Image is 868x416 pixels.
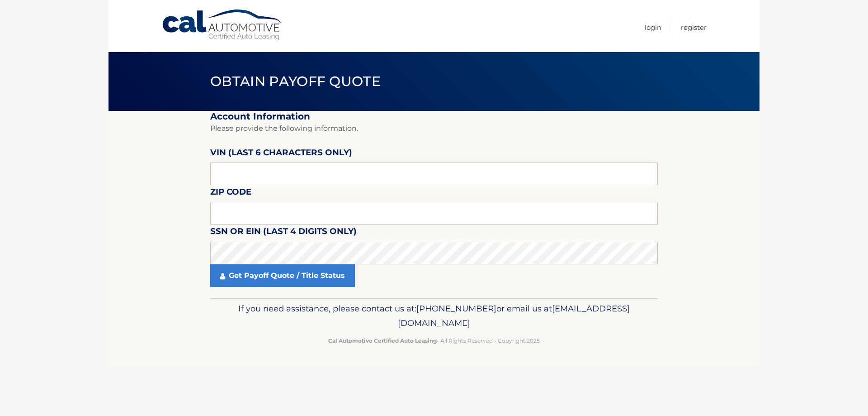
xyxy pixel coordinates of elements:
strong: Cal Automotive Certified Auto Leasing [328,337,437,344]
label: SSN or EIN (last 4 digits only) [210,225,357,241]
label: VIN (last 6 characters only) [210,146,352,163]
h2: Account Information [210,111,658,122]
label: Zip Code [210,185,251,202]
span: [PHONE_NUMBER] [416,303,496,314]
a: Get Payoff Quote / Title Status [210,264,355,287]
p: If you need assistance, please contact us at: or email us at [216,301,652,330]
p: - All Rights Reserved - Copyright 2025 [216,336,652,345]
a: Cal Automotive [161,9,283,41]
a: Register [681,20,707,35]
p: Please provide the following information. [210,122,658,135]
span: Obtain Payoff Quote [210,73,381,90]
a: Login [645,20,661,35]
